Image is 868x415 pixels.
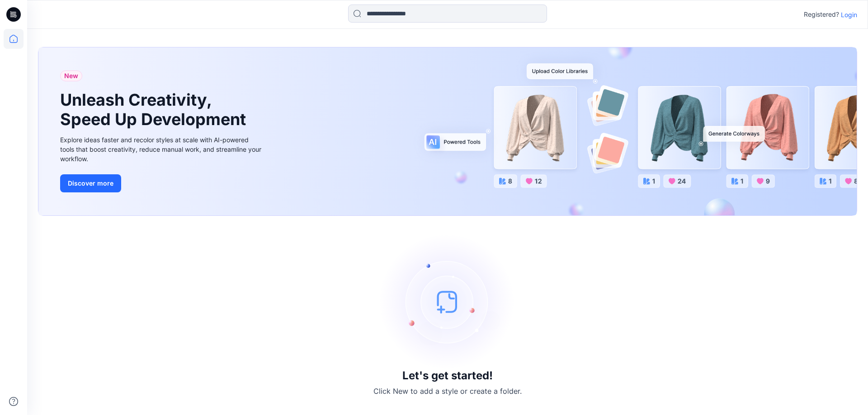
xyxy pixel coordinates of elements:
h1: Unleash Creativity, Speed Up Development [60,90,250,129]
img: empty-state-image.svg [380,234,515,369]
div: Explore ideas faster and recolor styles at scale with AI-powered tools that boost creativity, red... [60,135,264,163]
p: Click New to add a style or create a folder. [373,386,522,396]
span: New [64,70,78,81]
p: Registered? [804,9,839,20]
a: Discover more [60,174,264,192]
p: Login [841,10,857,19]
button: Discover more [60,174,121,192]
h3: Let's get started! [402,369,493,382]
